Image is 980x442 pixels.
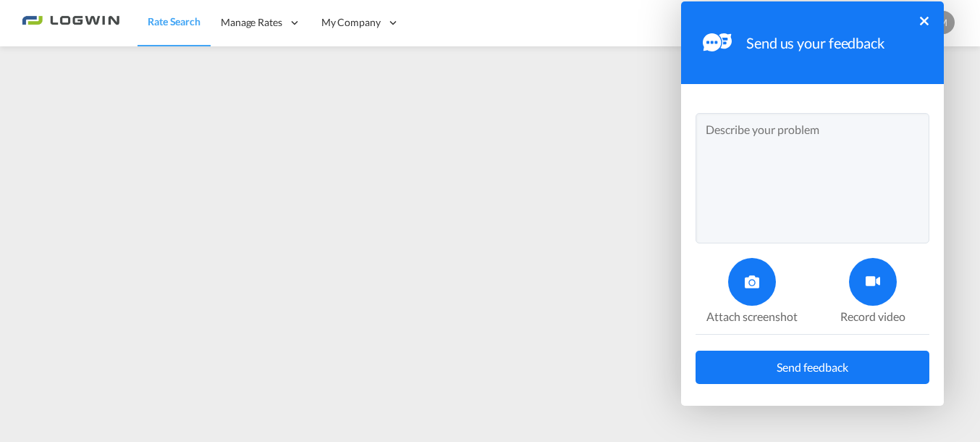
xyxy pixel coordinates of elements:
[22,7,119,39] img: 2761ae10d95411efa20a1f5e0282d2d7.png
[321,15,381,30] span: My Company
[148,15,200,28] span: Rate Search
[221,15,282,30] span: Manage Rates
